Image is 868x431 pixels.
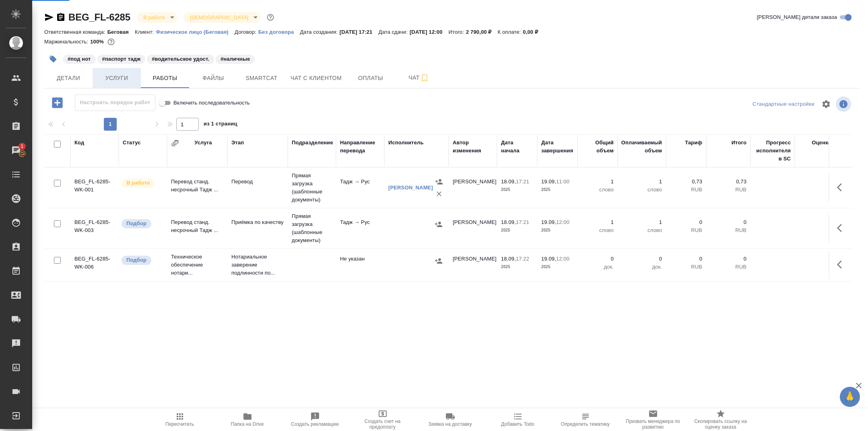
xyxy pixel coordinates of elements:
a: Физическое лицо (Беговая) [156,28,235,35]
p: 2025 [501,186,533,194]
p: #под нот [68,55,91,63]
span: из 1 страниц [204,119,237,131]
p: RUB [710,263,746,271]
p: док. [622,263,662,271]
button: Заявка на доставку [416,408,484,431]
td: [PERSON_NAME] [449,174,497,202]
button: Папка на Drive [214,408,281,431]
button: Здесь прячутся важные кнопки [832,178,852,197]
div: Итого [732,139,746,147]
td: Перевод станд. несрочный Тадж ... [167,174,227,202]
button: Сгруппировать [171,139,179,147]
a: 1 [2,140,30,160]
span: Оплаты [351,73,390,83]
p: 0,73 [710,178,746,186]
span: Добавить Todo [501,421,534,427]
td: BEG_FL-6285-WK-001 [70,174,119,202]
button: Создать счет на предоплату [349,408,416,431]
p: Клиент: [135,29,156,35]
button: Скопировать ссылку на оценку заказа [687,408,755,431]
td: Прямая загрузка (шаблонные документы) [288,168,336,208]
button: Определить тематику [552,408,619,431]
span: Файлы [194,73,233,83]
p: [DATE] 12:00 [410,29,449,35]
span: [PERSON_NAME] детали заказа [757,13,837,21]
p: 17:21 [516,219,529,225]
span: Создать рекламацию [291,421,339,427]
p: 0 [670,255,702,263]
td: Прямая загрузка (шаблонные документы) [288,208,336,248]
p: 2025 [541,263,573,271]
p: док. [581,263,614,271]
p: 12:00 [556,256,569,262]
p: RUB [710,226,746,234]
p: RUB [670,186,702,194]
p: 19.09, [541,179,556,185]
td: Техническое обеспечение нотари... [167,249,227,281]
div: Общий объем [581,139,614,155]
span: Настроить таблицу [816,94,836,114]
p: 1 [581,218,614,226]
p: [DATE] 17:21 [340,29,379,35]
div: Направление перевода [340,139,380,155]
div: В работе [183,12,260,23]
button: Назначить [433,218,445,230]
p: Подбор [126,256,146,264]
div: Оценка [812,139,831,147]
button: Здесь прячутся важные кнопки [832,218,852,238]
button: Создать рекламацию [281,408,349,431]
span: 1 [16,142,28,150]
span: Папка на Drive [231,421,264,427]
p: RUB [670,263,702,271]
p: 0 [622,255,662,263]
div: Автор изменения [453,139,493,155]
p: 2025 [501,226,533,234]
p: Беговая [107,29,135,35]
div: Прогресс исполнителя в SC [755,139,791,163]
span: под нот [62,55,97,62]
p: 0 [670,218,702,226]
p: В работе [126,179,150,187]
p: RUB [710,186,746,194]
svg: Подписаться [420,73,429,83]
p: 1 [622,178,662,186]
div: Можно подбирать исполнителей [121,218,163,229]
a: Без договора [258,28,300,35]
p: 0 [710,255,746,263]
span: Работы [146,73,184,83]
span: Посмотреть информацию [836,96,853,112]
div: Подразделение [292,139,333,147]
p: 19.09, [541,256,556,262]
p: RUB [670,226,702,234]
div: Оплачиваемый объем [621,139,662,155]
button: Добавить Todo [484,408,552,431]
div: Можно подбирать исполнителей [121,255,163,266]
p: Перевод [231,178,284,186]
p: К оплате: [498,29,523,35]
p: #водительское удост. [152,55,209,63]
button: Пересчитать [146,408,214,431]
p: Приёмка по качеству [231,218,284,226]
p: слово [581,186,614,194]
div: Исполнитель [388,139,424,147]
button: Призвать менеджера по развитию [619,408,687,431]
div: Код [74,139,84,147]
button: Назначить [433,176,445,188]
span: 🙏 [843,388,857,405]
td: [PERSON_NAME] [449,251,497,279]
td: BEG_FL-6285-WK-003 [70,214,119,242]
p: слово [622,186,662,194]
span: Детали [49,73,88,83]
a: BEG_FL-6285 [68,12,130,23]
td: [PERSON_NAME] [449,214,497,242]
p: 0 [710,218,746,226]
p: 0 [581,255,614,263]
p: 2025 [501,263,533,271]
p: 0,00 ₽ [523,29,544,35]
div: Статус [123,139,141,147]
span: Скопировать ссылку на оценку заказа [692,419,750,430]
div: Этап [231,139,244,147]
button: 🙏 [840,387,860,407]
p: #наличные [221,55,250,63]
p: Дата создания: [300,29,339,35]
